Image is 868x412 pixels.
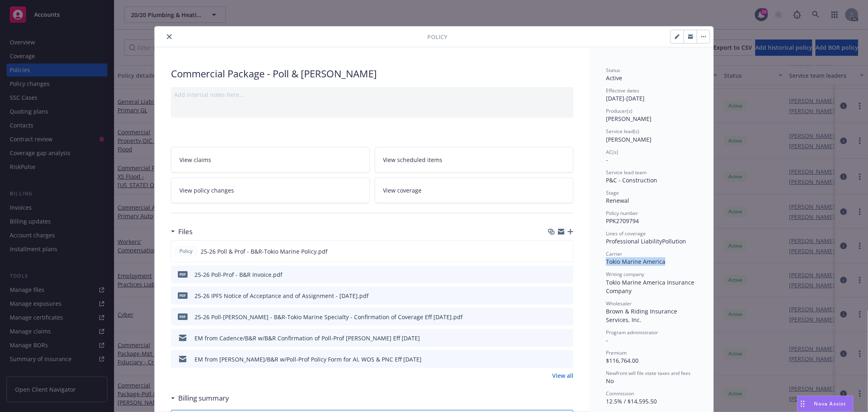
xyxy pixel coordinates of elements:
[195,270,282,279] div: 25-26 Poll-Prof - B&R Invoice.pdf
[550,291,556,300] button: download file
[195,291,369,300] div: 25-26 IPFS Notice of Acceptance and of Assignment - [DATE].pdf
[606,278,696,295] span: Tokio Marine America Insurance Company
[178,271,188,277] span: pdf
[171,67,573,81] div: Commercial Package - Poll & [PERSON_NAME]
[606,189,619,196] span: Stage
[606,169,647,176] span: Service lead team
[606,67,620,74] span: Status
[171,147,370,173] a: View claims
[606,197,629,204] span: Renewal
[375,178,574,203] a: View coverage
[427,33,447,41] span: Policy
[797,396,853,412] button: Nova Assist
[179,156,211,164] span: View claims
[798,396,808,412] div: Drag to move
[606,87,639,94] span: Effective dates
[606,397,657,405] span: 12.5% / $14,595.50
[174,90,570,99] div: Add internal notes here...
[195,334,420,342] div: EM from Cadence/B&R w/B&R Confirmation of Poll-Prof [PERSON_NAME] Eff [DATE]
[179,186,234,195] span: View policy changes
[550,270,556,279] button: download file
[178,393,229,403] h3: Billing summary
[563,270,570,279] button: preview file
[550,313,556,321] button: download file
[814,400,846,407] span: Nova Assist
[606,258,665,265] span: Tokio Marine America
[606,237,662,245] span: Professional Liability
[606,87,697,103] div: [DATE] - [DATE]
[606,230,646,237] span: Lines of coverage
[606,115,652,123] span: [PERSON_NAME]
[606,74,622,82] span: Active
[606,370,691,377] span: Newfront will file state taxes and fees
[606,390,634,397] span: Commission
[549,247,556,256] button: download file
[563,334,570,342] button: preview file
[550,355,556,364] button: download file
[562,247,570,256] button: preview file
[606,271,644,278] span: Writing company
[164,32,174,42] button: close
[606,357,638,364] span: $116,764.00
[563,355,570,364] button: preview file
[201,247,328,256] span: 25-26 Poll & Prof - B&R-Tokio Marine Policy.pdf
[606,329,658,336] span: Program administrator
[606,300,632,307] span: Wholesaler
[178,226,192,237] h3: Files
[171,178,370,203] a: View policy changes
[606,349,627,356] span: Premium
[606,336,608,344] span: -
[606,149,618,156] span: AC(s)
[606,136,652,143] span: [PERSON_NAME]
[662,237,686,245] span: Pollution
[606,107,632,114] span: Producer(s)
[178,248,194,255] span: Policy
[171,393,229,403] div: Billing summary
[195,313,463,321] div: 25-26 Poll-[PERSON_NAME] - B&R-Tokio Marine Specialty - Confirmation of Coverage Eff [DATE].pdf
[195,355,422,364] div: EM from [PERSON_NAME]/B&R w/Poll-Prof Policy Form for AI, WOS & PNC Eff [DATE]
[606,128,639,135] span: Service lead(s)
[383,156,443,164] span: View scheduled items
[375,147,574,173] a: View scheduled items
[606,250,622,257] span: Carrier
[178,292,188,298] span: pdf
[606,377,614,385] span: No
[606,307,679,324] span: Brown & Riding Insurance Services, Inc.
[550,334,556,342] button: download file
[171,226,192,237] div: Files
[178,313,188,320] span: pdf
[383,186,422,195] span: View coverage
[563,313,570,321] button: preview file
[606,210,638,217] span: Policy number
[563,291,570,300] button: preview file
[552,371,573,380] a: View all
[606,217,639,225] span: PPK2709794
[606,176,657,184] span: P&C - Construction
[606,156,608,164] span: -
